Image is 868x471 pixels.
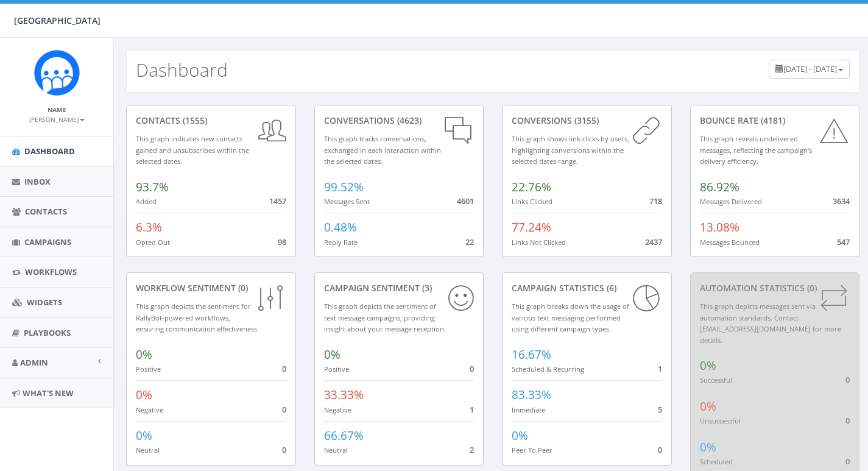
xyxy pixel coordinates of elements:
[136,347,152,363] span: 0%
[700,302,841,345] small: This graph depicts messages sent via automation standards. Contact [EMAIL_ADDRESS][DOMAIN_NAME] f...
[136,428,152,444] span: 0%
[324,115,475,127] div: conversations
[136,238,170,247] small: Opted Out
[24,176,51,187] span: Inbox
[324,302,446,333] small: This graph depicts the sentiment of text message campaigns, providing insight about your message ...
[136,197,157,206] small: Added
[25,206,67,217] span: Contacts
[27,297,62,308] span: Widgets
[700,179,739,195] span: 86.92%
[512,134,629,166] small: This graph shows link clicks by users, highlighting conversions within the selected dates range.
[833,196,850,207] span: 3634
[324,445,348,455] small: Neutral
[700,358,716,374] span: 0%
[420,282,432,294] span: (3)
[512,428,528,444] span: 0%
[658,444,662,455] span: 0
[700,238,760,247] small: Messages Bounced
[512,302,629,333] small: This graph breaks down the usage of various text messaging performed using different campaign types.
[700,375,732,384] small: Successful
[470,363,474,374] span: 0
[324,179,364,195] span: 99.52%
[470,444,474,455] span: 2
[136,115,286,127] div: contacts
[136,60,228,80] h2: Dashboard
[700,416,741,425] small: Unsuccessful
[700,457,733,466] small: Scheduled
[136,219,162,235] span: 6.3%
[136,445,160,455] small: Neutral
[324,387,364,403] span: 33.33%
[700,282,850,294] div: Automation Statistics
[269,196,286,207] span: 1457
[324,364,349,374] small: Positive
[845,456,850,467] span: 0
[512,387,551,403] span: 83.33%
[457,196,474,207] span: 4601
[512,347,551,363] span: 16.67%
[20,357,48,368] span: Admin
[324,219,357,235] span: 0.48%
[572,115,599,126] span: (3155)
[48,105,66,114] small: Name
[136,134,249,166] small: This graph indicates new contacts gained and unsubscribes within the selected dates.
[24,236,71,247] span: Campaigns
[658,363,662,374] span: 1
[324,282,475,294] div: Campaign Sentiment
[24,146,75,157] span: Dashboard
[700,219,739,235] span: 13.08%
[34,50,80,96] img: Rally_Corp_Icon.png
[645,236,662,247] span: 2437
[136,405,163,414] small: Negative
[658,404,662,415] span: 5
[324,405,351,414] small: Negative
[324,197,370,206] small: Messages Sent
[23,388,74,398] span: What's New
[278,236,286,247] span: 98
[512,364,584,374] small: Scheduled & Recurring
[700,134,812,166] small: This graph reveals undelivered messages, reflecting the campaign's delivery efficiency.
[512,197,552,206] small: Links Clicked
[783,63,837,74] span: [DATE] - [DATE]
[136,387,152,403] span: 0%
[604,282,616,294] span: (6)
[512,238,566,247] small: Links Not Clicked
[236,282,248,294] span: (0)
[700,398,716,414] span: 0%
[282,404,286,415] span: 0
[465,236,474,247] span: 22
[324,134,441,166] small: This graph tracks conversations, exchanged in each interaction within the selected dates.
[512,179,551,195] span: 22.76%
[324,238,358,247] small: Reply Rate
[649,196,662,207] span: 718
[324,347,340,363] span: 0%
[512,282,662,294] div: Campaign Statistics
[136,302,259,333] small: This graph depicts the sentiment for RallyBot-powered workflows, ensuring communication effective...
[758,115,785,126] span: (4181)
[700,197,762,206] small: Messages Delivered
[29,113,85,124] a: [PERSON_NAME]
[470,404,474,415] span: 1
[845,415,850,426] span: 0
[14,15,101,26] span: [GEOGRAPHIC_DATA]
[512,219,551,235] span: 77.24%
[805,282,817,294] span: (0)
[180,115,207,126] span: (1555)
[324,428,364,444] span: 66.67%
[512,405,545,414] small: Immediate
[845,374,850,385] span: 0
[282,363,286,374] span: 0
[29,115,85,124] small: [PERSON_NAME]
[282,444,286,455] span: 0
[24,327,71,338] span: Playbooks
[837,236,850,247] span: 547
[700,439,716,455] span: 0%
[136,179,169,195] span: 93.7%
[136,282,286,294] div: Workflow Sentiment
[512,115,662,127] div: conversions
[700,115,850,127] div: Bounce Rate
[512,445,552,455] small: Peer To Peer
[136,364,161,374] small: Positive
[395,115,422,126] span: (4623)
[25,266,77,277] span: Workflows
